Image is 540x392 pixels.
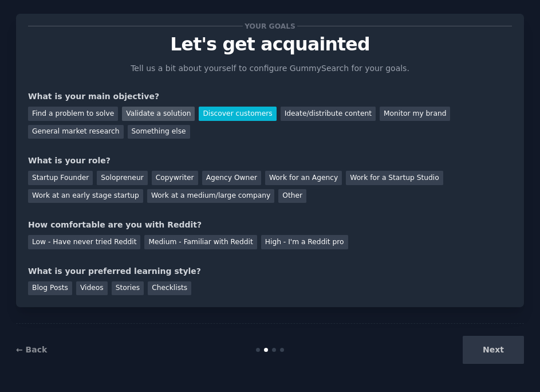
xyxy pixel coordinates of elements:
[346,171,443,185] div: Work for a Startup Studio
[243,20,298,32] span: Your goals
[16,345,47,354] a: ← Back
[28,34,512,54] p: Let's get acquainted
[28,281,72,296] div: Blog Posts
[97,171,147,185] div: Solopreneur
[152,171,198,185] div: Copywriter
[144,235,257,249] div: Medium - Familiar with Reddit
[261,235,348,249] div: High - I'm a Reddit pro
[126,62,415,75] p: Tell us a bit about yourself to configure GummySearch for your goals.
[122,107,195,121] div: Validate a solution
[199,107,276,121] div: Discover customers
[112,281,144,296] div: Stories
[202,171,261,185] div: Agency Owner
[281,107,376,121] div: Ideate/distribute content
[76,281,108,296] div: Videos
[28,171,93,185] div: Startup Founder
[28,235,140,249] div: Low - Have never tried Reddit
[380,107,450,121] div: Monitor my brand
[265,171,342,185] div: Work for an Agency
[148,281,191,296] div: Checklists
[28,155,512,167] div: What is your role?
[128,125,190,139] div: Something else
[28,91,512,103] div: What is your main objective?
[28,219,512,231] div: How comfortable are you with Reddit?
[147,189,274,203] div: Work at a medium/large company
[28,265,512,277] div: What is your preferred learning style?
[278,189,306,203] div: Other
[28,107,118,121] div: Find a problem to solve
[28,189,143,203] div: Work at an early stage startup
[28,125,124,139] div: General market research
